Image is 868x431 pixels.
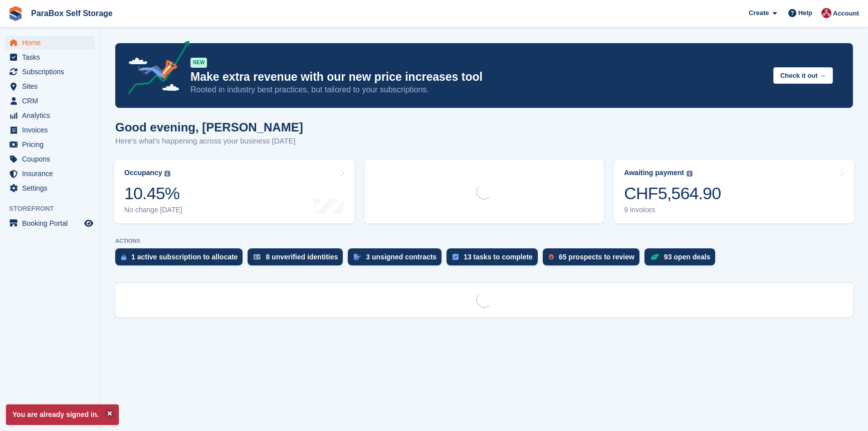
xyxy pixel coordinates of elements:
p: Make extra revenue with our new price increases tool [190,70,765,84]
a: 8 unverified identities [248,248,348,270]
span: CRM [22,94,82,108]
a: menu [5,181,95,195]
div: 13 tasks to complete [464,253,533,261]
span: Help [798,8,812,18]
div: 10.45% [124,183,182,204]
img: icon-info-grey-7440780725fd019a000dd9b08b2336e03edf1995a4989e88bcd33f0948082b44.svg [687,171,693,177]
div: 1 active subscription to allocate [131,253,238,261]
div: 9 invoices [624,206,721,214]
span: Tasks [22,50,82,64]
a: menu [5,79,95,93]
span: Pricing [22,137,82,152]
img: contract_signature_icon-13c848040528278c33f63329250d36e43548de30e8caae1d1a13099fd9432cc5.svg [354,254,361,260]
a: menu [5,108,95,122]
a: menu [5,152,95,166]
a: menu [5,123,95,137]
a: ParaBox Self Storage [27,5,117,22]
img: price-adjustments-announcement-icon-8257ccfd72463d97f412b2fc003d46551f7dbcb40ab6d574587a9cd5c0d94... [120,41,190,98]
span: Insurance [22,167,82,181]
img: verify_identity-adf6edd0f0f0b5bbfe63781bf79b02c33cf7c696d77639b501bdc392416b5a36.svg [254,254,261,260]
a: menu [5,167,95,181]
span: Account [833,9,859,19]
div: 3 unsigned contracts [366,253,437,261]
a: menu [5,216,95,230]
p: ACTIONS [115,238,853,244]
a: menu [5,137,95,152]
a: Preview store [83,217,95,229]
p: Here's what's happening across your business [DATE] [115,135,303,147]
a: Occupancy 10.45% No change [DATE] [114,160,354,223]
p: You are already signed in. [6,404,119,425]
div: NEW [190,58,207,68]
a: Awaiting payment CHF5,564.90 9 invoices [614,160,854,223]
div: No change [DATE] [124,206,182,214]
p: Rooted in industry best practices, but tailored to your subscriptions. [190,84,765,95]
a: 13 tasks to complete [447,248,543,270]
img: task-75834270c22a3079a89374b754ae025e5fb1db73e45f91037f5363f120a921f8.svg [453,254,459,260]
span: Coupons [22,152,82,166]
div: 8 unverified identities [266,253,338,261]
span: Storefront [9,204,100,214]
span: Sites [22,79,82,93]
img: active_subscription_to_allocate_icon-d502201f5373d7db506a760aba3b589e785aa758c864c3986d89f69b8ff3... [121,254,126,260]
img: stora-icon-8386f47178a22dfd0bd8f6a31ec36ba5ce8667c1dd55bd0f319d3a0aa187defe.svg [8,6,23,21]
a: 93 open deals [644,248,721,270]
h1: Good evening, [PERSON_NAME] [115,120,303,134]
div: Awaiting payment [624,169,684,177]
a: menu [5,94,95,108]
a: menu [5,36,95,50]
img: Yan Grandjean [821,8,831,18]
a: 65 prospects to review [543,248,644,270]
span: Settings [22,181,82,195]
div: CHF5,564.90 [624,183,721,204]
span: Booking Portal [22,216,82,230]
span: Invoices [22,123,82,137]
div: 93 open deals [664,253,711,261]
span: Home [22,36,82,50]
div: 65 prospects to review [559,253,634,261]
a: 3 unsigned contracts [348,248,447,270]
a: 1 active subscription to allocate [115,248,248,270]
img: prospect-51fa495bee0391a8d652442698ab0144808aea92771e9ea1ae160a38d050c398.svg [549,254,554,260]
span: Analytics [22,108,82,122]
span: Create [749,8,769,18]
div: Occupancy [124,169,162,177]
button: Check it out → [773,67,833,84]
img: deal-1b604bf984904fb50ccaf53a9ad4b4a5d6e5aea283cecdc64d6e3604feb123c2.svg [650,253,659,260]
a: menu [5,65,95,79]
span: Subscriptions [22,65,82,79]
img: icon-info-grey-7440780725fd019a000dd9b08b2336e03edf1995a4989e88bcd33f0948082b44.svg [164,171,170,177]
a: menu [5,50,95,64]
